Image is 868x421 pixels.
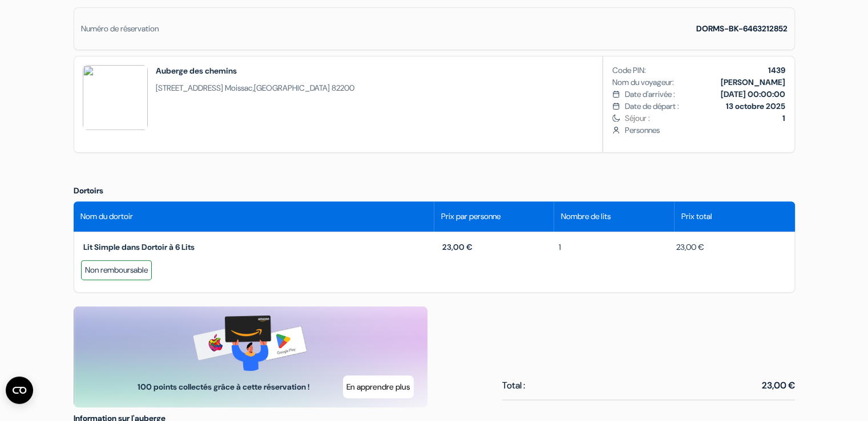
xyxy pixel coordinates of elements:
span: [GEOGRAPHIC_DATA] [254,83,330,93]
span: Lit Simple dans Dortoir à 6 Lits [83,242,195,252]
span: Moissac [225,83,253,93]
span: 23,00 € [762,379,795,392]
span: Personnes [624,124,785,136]
span: Nombre de lits [561,211,611,222]
button: En apprendre plus [343,375,414,398]
h2: Auberge des chemins [156,65,354,76]
span: 1 [552,241,561,253]
span: Total : [502,379,525,392]
span: Prix par personne [441,211,500,222]
span: Séjour : [624,112,785,124]
span: Prix total [681,211,712,222]
span: Nom du dortoir [80,211,133,222]
span: Date d'arrivée : [624,88,675,100]
span: , [156,82,354,94]
b: 1 [782,113,785,123]
span: 82200 [332,83,354,93]
span: 23,00 € [442,242,473,252]
span: Code PIN: [612,64,646,76]
span: Nom du voyageur: [612,76,674,88]
div: Numéro de réservation [81,23,159,35]
b: 1439 [768,65,785,75]
span: 100 points collectés grâce à cette réservation ! [136,381,312,393]
span: Date de départ : [624,100,679,112]
span: Dortoirs [74,185,103,196]
span: 23,00 € [669,241,704,253]
div: Non remboursable [81,260,152,280]
button: Ouvrir le widget CMP [6,377,33,404]
b: 13 octobre 2025 [726,101,785,111]
span: [STREET_ADDRESS] [156,83,223,93]
strong: DORMS-BK-6463212852 [696,23,788,34]
b: [PERSON_NAME] [721,77,785,87]
b: [DATE] 00:00:00 [721,89,785,99]
img: VjAOMFNnVmIPOlE_ [83,65,148,130]
img: gift-card-banner.png [193,315,308,371]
